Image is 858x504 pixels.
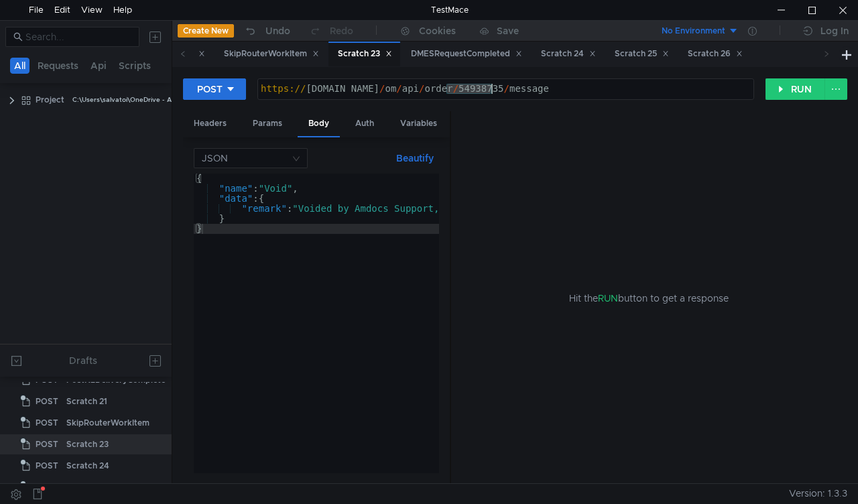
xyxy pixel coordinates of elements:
div: Auth [345,111,385,136]
div: Scratch 24 [66,456,109,476]
button: RUN [765,78,825,100]
button: Create New [178,24,234,38]
div: SkipRouterWorkItem [66,413,149,433]
span: POST [36,456,58,476]
div: POST [197,82,223,97]
div: Drafts [69,353,97,369]
div: Log In [820,23,849,39]
div: Save [497,26,519,36]
div: Scratch 23 [66,434,109,454]
div: Body [298,111,340,137]
button: Redo [300,21,363,41]
div: SkipRouterWorkItem [224,47,319,61]
input: Search... [25,29,131,44]
button: Undo [234,21,300,41]
button: Beautify [391,150,439,166]
button: Api [86,58,111,74]
div: Scratch 25 [66,477,109,497]
button: POST [183,78,246,100]
div: C:\Users\salvatoi\OneDrive - AMDOCS\Backup Folders\Documents\testmace\Project [72,90,344,110]
div: Redo [330,23,353,39]
div: Headers [183,111,237,136]
span: RUN [598,292,618,304]
div: Scratch 21 [66,391,107,412]
div: Params [242,111,293,136]
button: Requests [34,58,82,74]
div: Cookies [419,23,456,39]
div: DMESRequestCompleted [411,47,522,61]
span: POST [36,477,58,497]
span: POST [36,434,58,454]
div: Scratch 24 [541,47,596,61]
span: POST [36,391,58,412]
div: Scratch 25 [615,47,669,61]
div: No Environment [662,25,725,38]
div: Scratch 26 [688,47,743,61]
div: Scratch 23 [338,47,392,61]
span: Version: 1.3.3 [789,484,847,503]
div: Undo [265,23,290,39]
span: Hit the button to get a response [569,291,729,306]
button: All [10,58,29,74]
div: Variables [389,111,448,136]
button: No Environment [646,20,739,42]
span: POST [36,413,58,433]
div: Project [36,90,64,110]
button: Scripts [115,58,155,74]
